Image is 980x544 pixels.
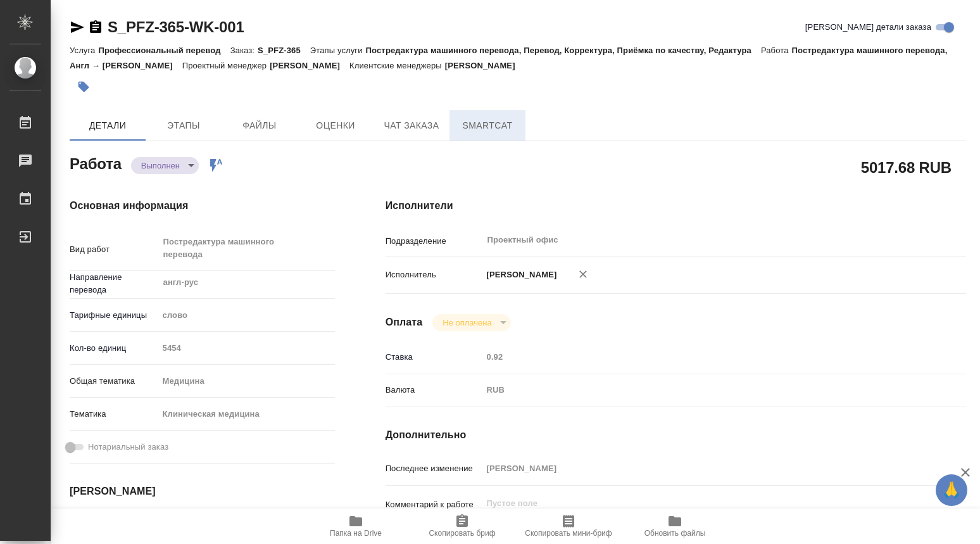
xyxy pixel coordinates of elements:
input: Пустое поле [482,459,918,478]
button: Папка на Drive [303,509,409,544]
span: Папка на Drive [330,529,382,538]
div: RUB [482,379,918,401]
h4: Исполнители [386,198,966,213]
p: Этапы услуги [310,46,366,55]
h4: Оплата [386,315,423,330]
p: Вид работ [70,243,158,256]
p: Направление перевода [70,271,158,296]
h2: 5017.68 RUB [861,156,952,178]
h4: [PERSON_NAME] [70,484,335,499]
p: Общая тематика [70,375,158,388]
span: Нотариальный заказ [88,441,168,453]
span: [PERSON_NAME] детали заказа [805,21,931,34]
p: Ставка [386,351,482,364]
button: Обновить файлы [622,509,728,544]
button: Скопировать ссылку для ЯМессенджера [70,20,85,35]
h4: Основная информация [70,198,335,213]
span: Файлы [229,118,290,134]
p: Клиентские менеджеры [349,61,445,70]
p: Проектный менеджер [182,61,270,70]
span: Чат заказа [381,118,442,134]
div: слово [158,305,335,326]
p: [PERSON_NAME] [445,61,525,70]
span: Обновить файлы [644,529,706,538]
button: Не оплачена [439,317,495,328]
button: Выполнен [137,160,184,171]
p: Профессиональный перевод [98,46,230,55]
a: S_PFZ-365-WK-001 [108,18,244,35]
p: [PERSON_NAME] [482,269,557,281]
p: Работа [761,46,792,55]
span: Скопировать бриф [429,529,495,538]
p: Валюта [386,384,482,396]
div: Выполнен [432,314,510,331]
div: Выполнен [131,157,199,174]
span: SmartCat [457,118,518,134]
span: Детали [77,118,138,134]
p: [PERSON_NAME] [270,61,349,70]
input: Пустое поле [482,348,918,366]
p: Тематика [70,408,158,421]
button: 🙏 [936,474,967,506]
button: Скопировать мини-бриф [515,509,622,544]
button: Добавить тэг [70,73,97,101]
div: Медицина [158,370,335,392]
p: Комментарий к работе [386,498,482,511]
h2: Работа [70,151,122,174]
p: Заказ: [230,46,258,55]
p: Тарифные единицы [70,309,158,322]
button: Скопировать бриф [409,509,515,544]
span: 🙏 [941,477,962,503]
p: Постредактура машинного перевода, Перевод, Корректура, Приёмка по качеству, Редактура [366,46,761,55]
span: Этапы [153,118,214,134]
p: Последнее изменение [386,462,482,475]
span: Оценки [305,118,366,134]
button: Скопировать ссылку [88,20,103,35]
p: S_PFZ-365 [258,46,310,55]
span: Скопировать мини-бриф [525,529,612,538]
div: Клиническая медицина [158,403,335,425]
input: Пустое поле [158,339,335,357]
p: Подразделение [386,235,482,248]
button: Удалить исполнителя [569,260,597,288]
p: Кол-во единиц [70,342,158,355]
p: Исполнитель [386,269,482,281]
p: Услуга [70,46,98,55]
h4: Дополнительно [386,427,966,443]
